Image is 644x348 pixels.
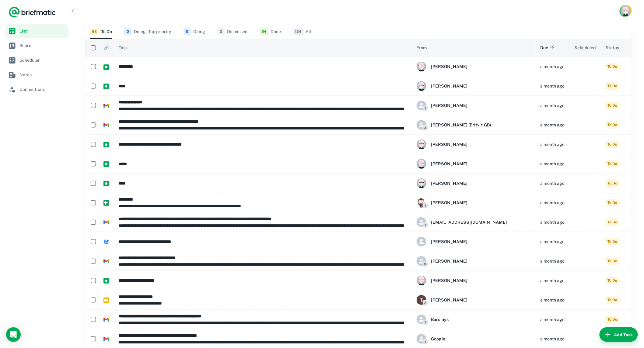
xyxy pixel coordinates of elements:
div: Austin Owens [417,276,531,285]
span: To Do [606,180,619,187]
span: 68 [90,28,99,35]
div: Austin Owens [417,159,531,169]
img: https://app.briefmatic.com/assets/integrations/gmail.png [103,220,109,225]
img: https://app.briefmatic.com/assets/tasktypes/vnd.google-apps.tasks.png [103,239,109,245]
td: a month ago [536,251,570,271]
div: Google [417,334,531,344]
img: ACg8ocJqCthappa3C3vwcxnGq8CZGxEGuiWU__y7oYF0ZeDQugSPzBgl=s96-c [417,62,426,71]
span: Scheduled [575,44,596,51]
span: From [417,44,427,51]
h6: [PERSON_NAME] [431,160,468,167]
span: 1 [423,203,428,208]
h6: [PERSON_NAME] [431,102,468,109]
span: 1 [423,106,428,111]
div: Austin Owens [417,237,531,246]
div: no-reply@notify.draytek.com [417,217,531,227]
div: Tony McKee [417,295,531,305]
h6: Google [431,336,446,342]
img: Austin Owens [621,6,631,16]
button: Doing [184,24,205,39]
span: 0 [124,28,131,35]
div: Austin Owens [417,62,531,71]
h6: [PERSON_NAME] [431,63,468,70]
span: 2 [217,28,225,35]
a: Connections [5,83,68,96]
td: a month ago [536,135,570,154]
span: To Do [606,102,619,109]
span: To Do [606,199,619,206]
img: https://app.briefmatic.com/assets/tasktypes/vnd.google-apps.spreadsheet.png [103,200,109,206]
span: To Do [606,296,619,304]
a: List [5,24,68,38]
h6: [PERSON_NAME] [431,297,468,303]
h6: [PERSON_NAME] [431,238,468,245]
h6: [PERSON_NAME] [431,277,468,284]
img: ALV-UjUGuhvsEZEc0XTaBYpCj66d4sdSG4zwiI9Il5fuY7zbePCsR40A=s64 [417,198,426,208]
a: Board [5,39,68,52]
span: 54 [260,28,268,35]
a: Scheduler [5,53,68,67]
td: a month ago [536,290,570,310]
span: Task [119,44,128,51]
img: https://app.briefmatic.com/assets/integrations/gmail.png [103,317,109,322]
h6: [PERSON_NAME] [431,83,468,89]
button: Done [260,24,281,39]
td: a month ago [536,154,570,174]
td: a month ago [536,310,570,329]
a: Notes [5,68,68,81]
img: https://app.briefmatic.com/assets/integrations/gmail.png [103,336,109,342]
img: https://app.briefmatic.com/assets/integrations/gmail.png [103,122,109,128]
div: Dan Perrett [417,198,531,208]
span: Scheduler [19,57,65,64]
h6: [PERSON_NAME] [431,199,468,206]
img: https://app.briefmatic.com/assets/integrations/gmail.png [103,103,109,109]
a: Logo [9,6,56,18]
div: Austin Owens [417,81,531,91]
h6: [PERSON_NAME] [431,258,468,264]
span: 3 [423,125,428,131]
span: To Do [606,219,619,226]
span: 9 [423,261,428,267]
span: To Do [606,82,619,90]
div: Tony Mckee (Britvic GB) [417,120,531,130]
img: ACg8ocJqCthappa3C3vwcxnGq8CZGxEGuiWU__y7oYF0ZeDQugSPzBgl=s96-c [417,140,426,149]
span: Due [541,44,556,51]
td: a month ago [536,57,570,76]
button: Account button [620,5,632,17]
img: ACg8ocJD-e-RacEUsaT51lbD_TtCctu1vp9DpuQi8yvtCpNY6t9qWQ=s50-c-k-no [417,295,426,305]
img: https://app.briefmatic.com/assets/integrations/manual.png [103,161,109,167]
div: Barney Livingston [417,256,531,266]
button: All [293,24,311,39]
img: https://app.briefmatic.com/assets/integrations/manual.png [103,84,109,89]
div: Barclays [417,315,531,324]
button: Doing - Top priority [124,24,171,39]
span: 1 [423,222,428,228]
span: To Do [606,63,619,70]
img: https://app.briefmatic.com/assets/integrations/manual.png [103,181,109,186]
img: https://app.briefmatic.com/assets/integrations/manual.png [103,142,109,147]
img: https://app.briefmatic.com/assets/integrations/gmail.png [103,259,109,264]
span: Notes [19,71,65,78]
button: Dismissed [217,24,247,39]
span: To Do [606,160,619,167]
img: https://app.briefmatic.com/assets/integrations/manual.png [103,64,109,70]
div: Austin Owens [417,140,531,149]
span: 2 [423,300,428,306]
span: To Do [606,141,619,148]
img: https://app.briefmatic.com/assets/tasktypes/vnd.google-apps.presentation.png [103,298,109,303]
span: To Do [606,257,619,265]
button: Add Task [600,327,638,342]
span: 1 [423,339,428,345]
span: 0 [184,28,191,35]
h6: [EMAIL_ADDRESS][DOMAIN_NAME] [431,219,507,226]
img: ACg8ocJqCthappa3C3vwcxnGq8CZGxEGuiWU__y7oYF0ZeDQugSPzBgl=s96-c [417,178,426,188]
h6: Barclays [431,316,449,323]
span: 🔗 [104,44,109,51]
div: Austin Owens [417,178,531,188]
button: To Do [90,24,112,39]
td: a month ago [536,115,570,135]
span: Board [19,42,65,49]
td: a month ago [536,96,570,115]
span: To Do [606,238,619,245]
span: To Do [606,121,619,129]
